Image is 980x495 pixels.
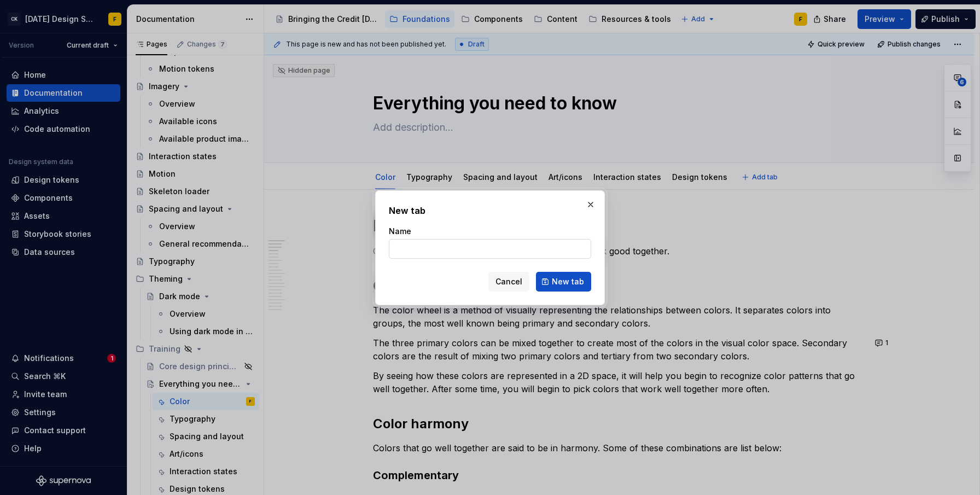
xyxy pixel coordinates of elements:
[389,204,591,217] h2: New tab
[552,276,584,287] span: New tab
[488,272,529,292] button: Cancel
[536,272,591,292] button: New tab
[495,276,522,287] span: Cancel
[389,226,411,237] label: Name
